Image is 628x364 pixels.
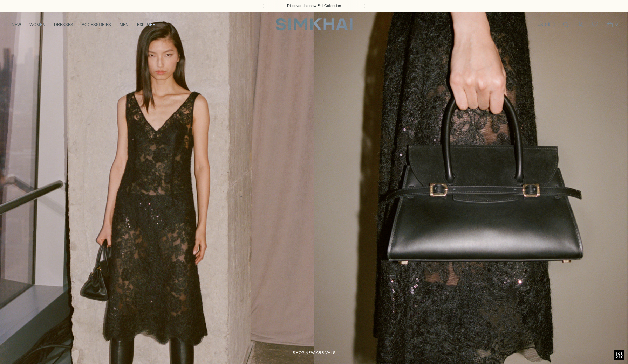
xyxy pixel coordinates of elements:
[538,17,556,32] button: USD $
[293,350,336,357] a: shop new arrivals
[559,17,573,31] a: Open search modal
[287,3,341,9] a: Discover the new Fall Collection
[275,17,353,31] a: SIMKHAI
[120,17,129,32] a: MEN
[82,17,111,32] a: ACCESSORIES
[137,17,155,32] a: EXPLORE
[12,17,21,32] a: NEW
[603,17,617,31] a: Open cart modal
[54,17,73,32] a: DRESSES
[588,17,602,31] a: Wishlist
[293,350,336,355] span: shop new arrivals
[613,21,620,27] span: 0
[29,17,46,32] a: WOMEN
[573,17,587,31] a: Go to the account page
